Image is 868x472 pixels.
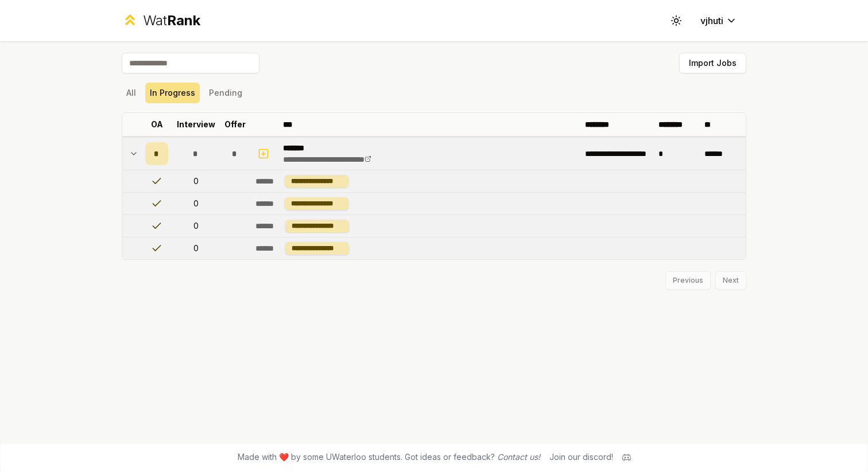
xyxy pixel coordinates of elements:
[145,83,200,103] button: In Progress
[497,452,540,462] a: Contact us!
[177,119,215,130] p: Interview
[173,170,219,192] td: 0
[204,83,247,103] button: Pending
[167,12,200,29] span: Rank
[700,14,723,28] span: vjhuti
[173,237,219,259] td: 0
[238,451,540,463] span: Made with ❤️ by some UWaterloo students. Got ideas or feedback?
[549,451,613,463] div: Join our discord!
[143,11,200,30] div: Wat
[173,193,219,214] td: 0
[691,10,746,31] button: vjhuti
[151,119,163,130] p: OA
[224,119,246,130] p: Offer
[122,83,141,103] button: All
[679,53,746,73] button: Import Jobs
[173,215,219,237] td: 0
[122,11,200,30] a: WatRank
